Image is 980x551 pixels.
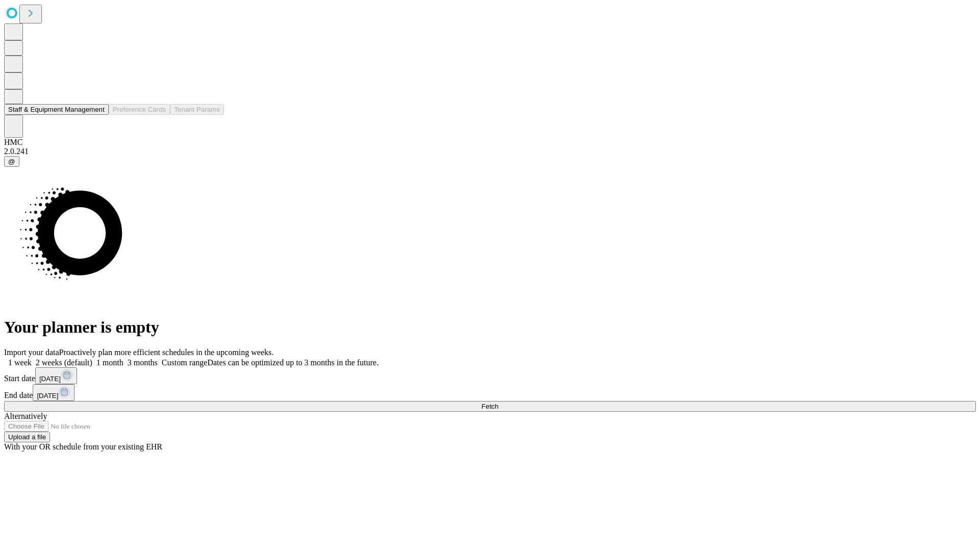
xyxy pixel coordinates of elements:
span: Custom range [162,358,207,367]
button: Upload a file [4,432,50,442]
span: @ [8,158,15,165]
span: With your OR schedule from your existing EHR [4,442,162,451]
button: Tenant Params [170,104,224,115]
button: Staff & Equipment Management [4,104,109,115]
span: Alternatively [4,412,47,420]
span: 1 month [96,358,124,367]
span: 1 week [8,358,32,367]
span: Dates can be optimized up to 3 months in the future. [207,358,378,367]
span: Fetch [481,403,498,410]
span: Import your data [4,348,59,357]
span: [DATE] [39,375,61,383]
button: [DATE] [33,384,75,401]
span: 2 weeks (default) [36,358,92,367]
h1: Your planner is empty [4,318,976,337]
button: @ [4,156,19,167]
div: 2.0.241 [4,147,976,156]
div: Start date [4,367,976,384]
span: [DATE] [37,392,58,399]
div: End date [4,384,976,401]
button: Preference Cards [109,104,170,115]
span: Proactively plan more efficient schedules in the upcoming weeks. [59,348,274,357]
button: [DATE] [35,367,77,384]
button: Fetch [4,401,976,412]
div: HMC [4,138,976,147]
span: 3 months [128,358,158,367]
